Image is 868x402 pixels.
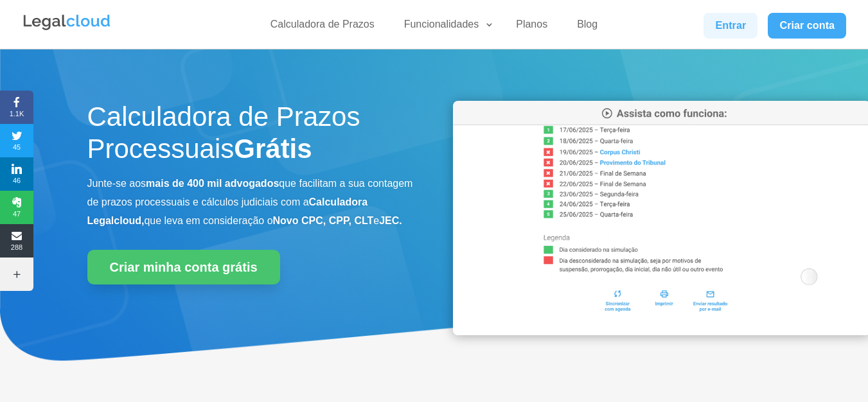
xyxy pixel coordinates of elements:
a: Blog [569,18,605,37]
a: Entrar [704,13,757,39]
a: Funcionalidades [396,18,495,37]
b: JEC. [379,215,402,226]
a: Logo da Legalcloud [22,23,112,34]
a: Calculadora de Prazos [263,18,382,37]
img: Legalcloud Logo [22,13,112,32]
a: Criar minha conta grátis [87,250,280,284]
b: mais de 400 mil advogados [146,178,279,189]
a: Planos [508,18,555,37]
a: Criar conta [768,13,846,39]
b: Novo CPC, CPP, CLT [273,215,374,226]
p: Junte-se aos que facilitam a sua contagem de prazos processuais e cálculos judiciais com a que le... [87,175,415,230]
strong: Grátis [234,134,312,164]
b: Calculadora Legalcloud, [87,197,368,226]
h1: Calculadora de Prazos Processuais [87,101,415,172]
